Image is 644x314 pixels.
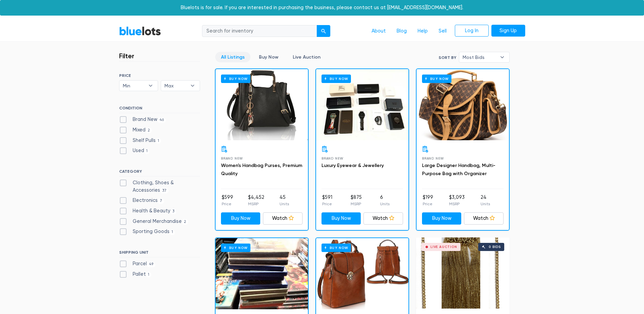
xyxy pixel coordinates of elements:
[321,156,343,160] span: Brand New
[363,212,403,225] a: Watch
[119,52,134,60] h3: Filter
[248,194,264,207] li: $4,452
[391,25,412,38] a: Blog
[119,116,166,123] label: Brand New
[158,198,164,204] span: 7
[164,81,187,91] span: Max
[316,69,408,140] a: Buy Now
[422,212,462,225] a: Buy Now
[119,106,200,113] h6: CONDITION
[170,209,177,214] span: 3
[430,245,457,249] div: Live Auction
[123,81,145,91] span: Min
[222,194,233,207] li: $599
[221,156,243,160] span: Brand New
[160,188,169,193] span: 37
[215,52,250,62] a: All Listings
[221,75,250,83] h6: Buy Now
[351,201,362,207] p: MSRP
[321,163,384,168] a: Luxury Eyewear & Jewellery
[481,194,490,207] li: 24
[422,163,495,176] a: Large Designer Handbag, Multi-Purpose Bag with Organizer
[366,25,391,38] a: About
[417,69,509,140] a: Buy Now
[280,194,289,207] li: 45
[449,201,465,207] p: MSRP
[221,244,250,252] h6: Buy Now
[463,52,496,62] span: Most Bids
[481,201,490,207] p: Units
[119,260,156,268] label: Parcel
[423,194,433,207] li: $199
[157,118,166,123] span: 46
[119,147,150,154] label: Used
[412,25,433,38] a: Help
[144,149,150,154] span: 1
[449,194,465,207] li: $3,093
[455,25,489,37] a: Log In
[170,230,175,235] span: 1
[423,201,433,207] p: Price
[280,201,289,207] p: Units
[380,194,390,207] li: 6
[287,52,326,62] a: Live Auction
[491,25,525,37] a: Sign Up
[351,194,362,207] li: $875
[439,55,456,61] label: Sort By
[119,218,188,225] label: General Merchandise
[495,52,509,62] b: ▾
[119,73,200,78] h6: PRICE
[322,194,332,207] li: $591
[422,156,444,160] span: Brand New
[147,262,156,267] span: 49
[119,228,175,235] label: Sporting Goods
[156,138,161,144] span: 1
[182,219,188,225] span: 2
[119,137,161,144] label: Shelf Pulls
[119,271,152,278] label: Pallet
[119,179,200,194] label: Clothing, Shoes & Accessories
[119,126,152,134] label: Mixed
[185,81,200,91] b: ▾
[253,52,284,62] a: Buy Now
[489,245,501,249] div: 0 bids
[221,212,261,225] a: Buy Now
[464,212,504,225] a: Watch
[321,75,351,83] h6: Buy Now
[221,163,302,176] a: Women's Handbag Purses, Premium Quality
[216,238,308,309] a: Buy Now
[322,201,332,207] p: Price
[119,169,200,176] h6: CATEGORY
[422,75,451,83] h6: Buy Now
[263,212,303,225] a: Watch
[321,244,351,252] h6: Buy Now
[248,201,264,207] p: MSRP
[146,272,152,277] span: 1
[222,201,233,207] p: Price
[143,81,158,91] b: ▾
[119,197,164,204] label: Electronics
[202,25,317,37] input: Search for inventory
[146,128,152,133] span: 2
[119,250,200,257] h6: SHIPPING UNIT
[119,26,161,36] a: BlueLots
[380,201,390,207] p: Units
[316,238,408,309] a: Buy Now
[416,237,510,309] a: Live Auction 0 bids
[433,25,452,38] a: Sell
[321,212,361,225] a: Buy Now
[216,69,308,140] a: Buy Now
[119,207,177,215] label: Health & Beauty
